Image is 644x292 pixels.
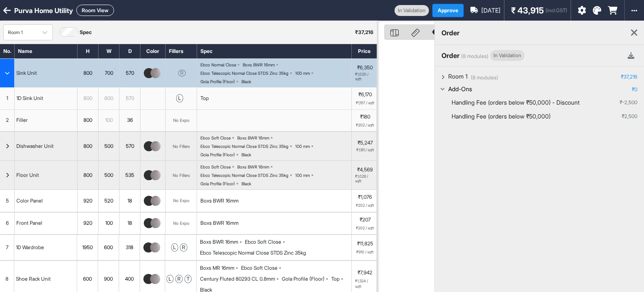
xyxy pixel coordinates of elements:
div: Gola Profile (Floor) [282,275,325,283]
div: l [166,275,174,283]
div: Floor Unit [15,171,41,180]
div: 100 [99,115,119,126]
div: 800 [78,115,98,126]
div: 500 [99,171,119,180]
div: Ebco Soft Close [200,164,231,169]
div: Boxs BWR 16mm [243,62,275,67]
div: 535 [119,171,140,180]
div: No Fillers [173,144,190,149]
i: Order [608,6,618,15]
p: ₹180 [360,113,370,121]
div: Purva Home Utility [14,5,73,16]
div: 100 mm [295,71,310,76]
div: Dishwasher Unit [15,142,55,151]
span: 7 [6,244,8,251]
button: Approve [432,4,464,17]
span: ₹202 / sqft [356,122,374,128]
div: 18 [119,218,140,229]
div: 570 [119,93,140,104]
div: 100 [99,218,119,229]
button: Room View [76,5,114,16]
div: Sink Unit [15,68,39,78]
img: thumb_Safe_Decor_195.jpg [150,242,160,253]
p: ₹6,350 [357,65,373,71]
div: Shoe Rack Unit [14,274,52,284]
span: (incl.GST) [545,7,567,14]
span: 8 [5,275,8,283]
div: No Expo [173,220,190,226]
img: thumb_Century_80293_CL_fluted.jpg [144,141,154,151]
div: 700 [99,68,119,78]
div: Boxs BWR 16mm [237,164,269,169]
button: (8 modules)Room 1₹37,216 [441,73,637,81]
div: Color Panel [15,195,44,206]
p: Handling Fee (orders below ₹50,000) [452,112,551,121]
div: Spec [197,44,352,58]
div: 600 [77,274,98,284]
img: thumb_Safe_Decor_195.jpg [151,170,161,180]
div: D [119,44,140,58]
div: Boxs BWR 16mm [237,135,269,140]
span: ₹1,028 / sqft [355,174,375,184]
div: Ebco Telescopic Normal Close STDS Zinc 35kg [200,173,288,178]
div: Boxs BWR 16mm [200,219,239,227]
p: (8 modules) [471,75,498,81]
div: 800 [78,171,98,180]
div: Century Fluted 80293 CL 0.8mm [200,275,275,283]
div: Ebco Telescopic Normal Close STDS Zinc 35kg [200,144,288,149]
div: 920 [78,195,98,206]
div: Price [352,44,377,58]
div: Black [241,181,251,186]
div: Top [200,95,209,102]
div: r [175,275,183,283]
div: In Validation [395,5,429,16]
img: thumb_Century_80293_CL_fluted.jpg [143,242,153,253]
div: 36 [119,115,140,126]
span: ₹ 43,915 [511,4,544,17]
div: 100 mm [295,144,310,149]
p: ₹207 [360,216,371,224]
div: 600 [98,242,119,253]
span: [DATE] [481,6,501,15]
div: No Expo [173,197,190,204]
span: 6 [6,219,9,227]
div: Ebco Normal Close [200,62,236,67]
div: Room 1 [8,29,33,36]
span: ₹1,020 / sqft [355,72,375,82]
div: 800 [78,142,98,151]
div: Boxs BWR 16mm [200,238,238,246]
div: 1950 [77,242,98,253]
div: 570 [119,68,140,78]
div: Gola Profile (Floor) [200,181,235,186]
div: In Validation [490,50,525,61]
div: 520 [99,195,119,206]
div: 500 [99,142,119,151]
div: 100 mm [295,173,310,178]
div: Name [15,44,78,58]
label: Spec [80,29,92,36]
span: 1 [6,95,8,102]
div: 800 [78,68,98,78]
div: Boxs BWR 16mm [200,197,239,205]
p: order [441,28,460,38]
span: ₹1,324 / sqft [355,278,375,289]
div: Black [241,152,251,157]
div: Fillers [166,44,197,58]
img: thumb_Century_80293_CL_fluted.jpg [144,196,154,206]
span: 2 [6,116,9,124]
span: ₹202 / sqft [356,225,374,231]
img: thumb_Century_80293_CL_fluted.jpg [143,274,153,284]
img: thumb_Safe_Decor_195.jpg [150,274,160,284]
div: Front Panel [15,218,44,229]
img: thumb_Century_80293_CL_fluted.jpg [144,218,154,228]
div: 18 [119,195,140,206]
div: 920 [78,218,98,229]
div: Ebco Telescopic Normal Close STDS Zinc 35kg [200,249,306,257]
p: ₹5,247 [358,140,373,146]
img: thumb_Century_80293_CL_fluted.jpg [144,170,154,180]
div: H [78,44,99,58]
img: thumb_Safe_Decor_195.jpg [151,68,161,78]
button: Add-Ons₹0 [441,86,637,93]
p: Add-Ons [448,86,472,93]
div: Ebco Soft Close [245,238,281,246]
